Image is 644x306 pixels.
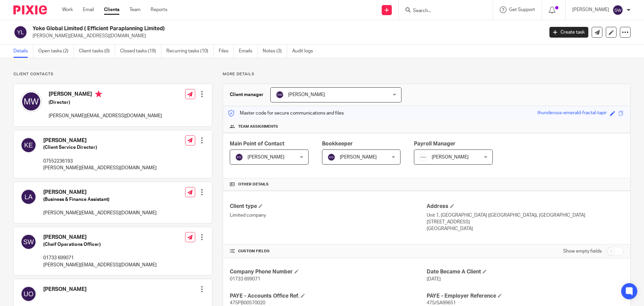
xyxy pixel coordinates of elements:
p: Unit 1, [GEOGRAPHIC_DATA] ([GEOGRAPHIC_DATA]), [GEOGRAPHIC_DATA] [427,212,624,219]
a: Team [129,6,141,13]
img: svg%3E [235,153,243,161]
h4: [PERSON_NAME] [49,91,162,99]
img: svg%3E [13,25,28,39]
img: svg%3E [276,91,284,99]
img: svg%3E [20,91,42,112]
h4: Company Phone Number [230,268,427,275]
a: Emails [239,45,258,58]
span: [PERSON_NAME] [288,92,325,97]
a: Reports [151,6,167,13]
img: svg%3E [20,189,37,205]
span: [PERSON_NAME] [248,155,284,160]
p: Master code for secure communications and files [228,110,344,117]
span: Payroll Manager [414,141,455,146]
p: 07552236193 [43,158,157,165]
p: [PERSON_NAME][EMAIL_ADDRESS][DOMAIN_NAME] [33,33,539,39]
h5: (Cheif Operations Officer) [43,241,157,248]
p: 01733 699071 [43,255,157,261]
i: Primary [95,91,102,97]
p: More details [223,72,631,77]
h2: Yoke Global Limited ( Efficient Paraplanning Limited) [33,25,438,32]
a: Files [219,45,234,58]
span: Main Point of Contact [230,141,284,146]
h4: Client type [230,203,427,210]
span: [PERSON_NAME] [432,155,469,160]
h5: (Director) [49,99,162,106]
p: [GEOGRAPHIC_DATA] [427,225,624,232]
h4: Date Became A Client [427,268,624,275]
img: Infinity%20Logo%20with%20Whitespace%20.png [419,153,427,161]
img: svg%3E [327,153,335,161]
a: Create task [549,27,588,38]
p: Limited company [230,212,427,219]
p: [PERSON_NAME][EMAIL_ADDRESS][DOMAIN_NAME] [43,262,157,268]
h5: (Business & Finance Assistant) [43,196,157,203]
h4: CUSTOM FIELDS [230,249,427,254]
h5: (Client Service Director) [43,144,157,151]
a: Notes (3) [263,45,287,58]
input: Search [412,8,473,14]
label: Show empty fields [563,248,602,255]
span: Bookkeeper [322,141,353,146]
span: [PERSON_NAME] [340,155,377,160]
span: 01733 699071 [230,277,260,281]
h4: PAYE - Accounts Office Ref. [230,293,427,300]
h4: [PERSON_NAME] [43,234,157,241]
img: svg%3E [20,234,37,250]
span: 475/SA99651 [427,301,456,305]
a: Details [13,45,33,58]
a: Clients [104,6,119,13]
img: Pixie [13,5,47,14]
span: Team assignments [238,124,278,129]
a: Closed tasks (19) [120,45,161,58]
a: Audit logs [292,45,318,58]
p: [PERSON_NAME][EMAIL_ADDRESS][DOMAIN_NAME] [43,165,157,171]
h4: Address [427,203,624,210]
p: [PERSON_NAME] [572,6,609,13]
a: Client tasks (0) [79,45,115,58]
h4: [PERSON_NAME] [43,189,157,196]
a: Work [62,6,73,13]
p: [PERSON_NAME][EMAIL_ADDRESS][DOMAIN_NAME] [49,113,162,119]
img: svg%3E [20,137,37,153]
p: Client contacts [13,72,212,77]
p: [PERSON_NAME][EMAIL_ADDRESS][DOMAIN_NAME] [43,210,157,216]
h4: [PERSON_NAME] [43,286,87,293]
div: thunderous-emerald-fractal-tapir [537,110,607,117]
p: [STREET_ADDRESS] [427,219,624,225]
h3: Client manager [230,91,264,98]
a: Open tasks (2) [38,45,74,58]
a: Email [83,6,94,13]
span: Get Support [509,7,535,12]
h4: PAYE - Employer Reference [427,293,624,300]
span: [DATE] [427,277,441,281]
img: svg%3E [20,286,37,302]
span: 475PB00570020 [230,301,265,305]
img: svg%3E [612,5,623,15]
a: Recurring tasks (10) [166,45,214,58]
h4: [PERSON_NAME] [43,137,157,144]
span: Other details [238,182,269,187]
